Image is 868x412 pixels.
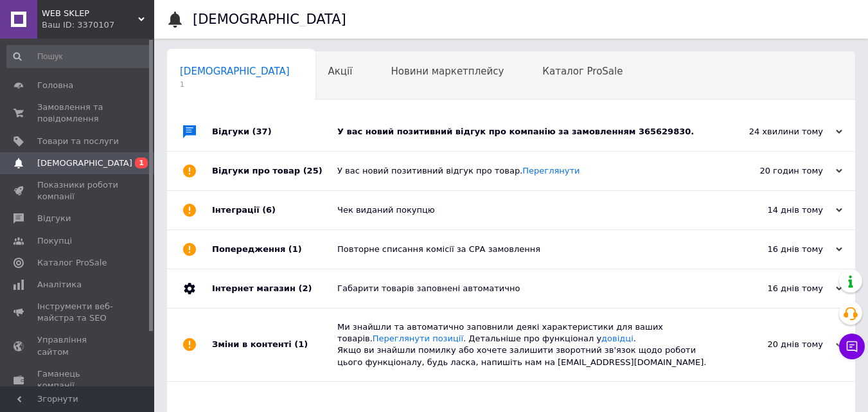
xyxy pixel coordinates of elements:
span: Показники роботи компанії [37,179,119,202]
div: 20 днів тому [714,339,842,350]
span: Каталог ProSale [37,257,107,269]
span: Інструменти веб-майстра та SEO [37,301,119,324]
span: 1 [180,80,290,89]
span: (6) [262,205,276,215]
div: Попередження [212,230,337,269]
a: Переглянути [522,166,580,175]
div: У вас новий позитивний відгук про компанію за замовленням 365629830. [337,126,714,138]
div: Повторне списання комісії за СРА замовлення [337,244,714,255]
div: Інтернет магазин [212,269,337,308]
span: Управління сайтом [37,334,119,357]
div: У вас новий позитивний відгук про товар. [337,165,714,177]
span: (37) [252,127,272,136]
span: (1) [288,244,302,254]
div: Відгуки [212,112,337,151]
span: [DEMOGRAPHIC_DATA] [37,157,132,169]
a: довідці [601,334,633,343]
span: Покупці [37,235,72,247]
div: Чек виданий покупцю [337,204,714,216]
span: WEB SKLEP [42,8,138,19]
span: Каталог ProSale [542,66,623,77]
div: 14 днів тому [714,204,842,216]
span: Товари та послуги [37,136,119,147]
div: Зміни в контенті [212,309,337,381]
span: Новини маркетплейсу [391,66,504,77]
h1: [DEMOGRAPHIC_DATA] [193,12,346,27]
div: 16 днів тому [714,244,842,255]
button: Чат з покупцем [839,334,865,359]
a: Переглянути позиції [373,334,463,343]
span: Замовлення та повідомлення [37,102,119,125]
div: Відгуки про товар [212,152,337,190]
div: 20 годин тому [714,165,842,177]
span: Відгуки [37,213,71,224]
div: 24 хвилини тому [714,126,842,138]
span: (2) [298,283,312,293]
div: Ваш ID: 3370107 [42,19,154,31]
span: [DEMOGRAPHIC_DATA] [180,66,290,77]
span: 1 [135,157,148,168]
div: Інтеграції [212,191,337,229]
span: Гаманець компанії [37,368,119,391]
span: (25) [303,166,323,175]
div: Ми знайшли та автоматично заповнили деякі характеристики для ваших товарів. . Детальніше про функ... [337,321,714,368]
span: Головна [37,80,73,91]
div: 16 днів тому [714,283,842,294]
input: Пошук [6,45,152,68]
div: Габарити товарів заповнені автоматично [337,283,714,294]
span: (1) [294,339,308,349]
span: Акції [328,66,353,77]
span: Аналітика [37,279,82,291]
